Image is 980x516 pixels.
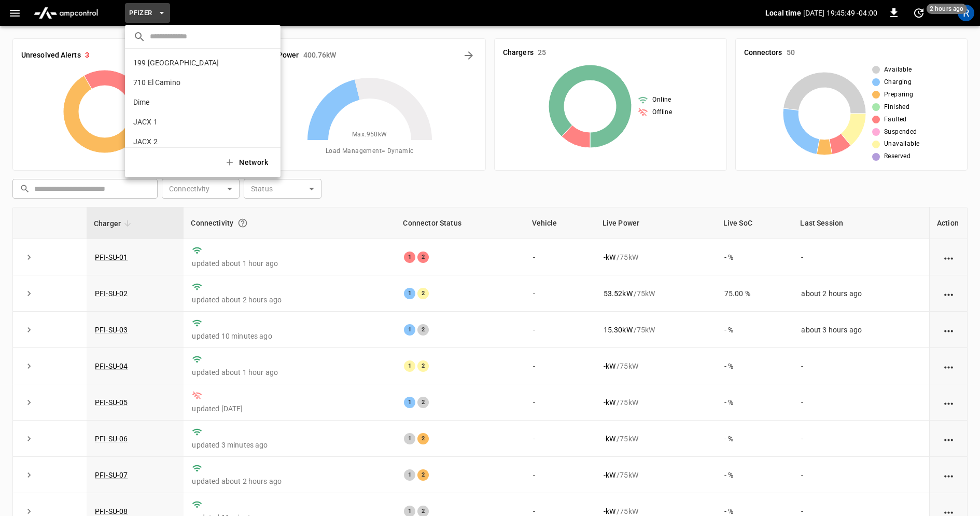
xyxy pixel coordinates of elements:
[133,117,236,127] p: JACX 1
[133,136,234,147] p: JACX 2
[133,97,235,107] p: Dime
[218,152,276,173] button: Network
[133,77,236,88] p: 710 El Camino
[133,58,236,68] p: 199 [GEOGRAPHIC_DATA]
